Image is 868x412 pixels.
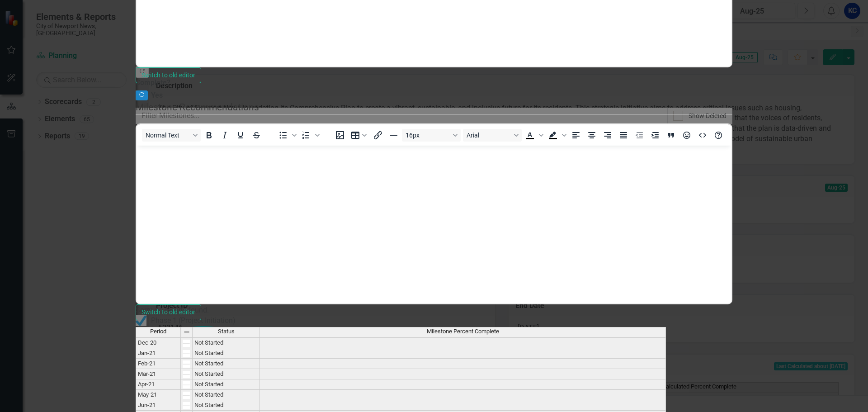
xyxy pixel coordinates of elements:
[193,390,260,400] td: Not Started
[275,129,298,142] div: Bullet list
[467,132,511,139] span: Arial
[647,129,663,142] button: Increase indent
[136,359,181,369] td: Feb-21
[568,129,584,142] button: Align left
[193,400,260,411] td: Not Started
[193,369,260,379] td: Not Started
[193,337,260,348] td: Not Started
[679,129,694,142] button: Emojis
[146,132,190,139] span: Normal Text
[217,129,232,142] button: Italic
[406,132,450,139] span: 16px
[600,129,615,142] button: Align right
[233,129,248,142] button: Underline
[136,67,201,83] button: Switch to old editor
[249,129,264,142] button: Strikethrough
[711,129,726,142] button: Help
[136,348,181,359] td: Jan-21
[332,129,348,142] button: Insert image
[427,328,499,335] span: Milestone Percent Complete
[136,369,181,379] td: Mar-21
[193,348,260,359] td: Not Started
[616,129,631,142] button: Justify
[193,359,260,369] td: Not Started
[136,379,181,390] td: Apr-21
[142,129,201,142] button: Block Normal Text
[663,129,679,142] button: Blockquote
[136,337,181,348] td: Dec-20
[695,129,710,142] button: HTML Editor
[136,390,181,400] td: May-21
[183,328,190,336] img: 8DAGhfEEPCf229AAAAAElFTkSuQmCC
[522,129,545,142] div: Text color Black
[463,129,522,142] button: Font Arial
[183,402,190,409] img: +JiYnf39+urq6GhoaCgoLy8vKcnJz29vapqam7u7t8fHyEhISZmZl4eHiWlpbk5OSa58N6AAAAdklEQVR4nO3WtwGAMBAEQYz...
[183,360,190,368] img: +JiYnf39+urq6GhoaCgoLy8vKcnJz29vapqam7u7t8fHyEhISZmZl4eHiWlpbk5OSa58N6AAAAdklEQVR4nO3WtwGAMBAEQYz...
[183,350,190,357] img: +JiYnf39+urq6GhoaCgoLy8vKcnJz29vapqam7u7t8fHyEhISZmZl4eHiWlpbk5OSa58N6AAAAdklEQVR4nO3WtwGAMBAEQYz...
[402,129,461,142] button: Font size 16px
[136,304,201,320] button: Switch to old editor
[298,129,321,142] div: Numbered list
[150,328,166,335] span: Period
[183,371,190,378] img: +JiYnf39+urq6GhoaCgoLy8vKcnJz29vapqam7u7t8fHyEhISZmZl4eHiWlpbk5OSa58N6AAAAdklEQVR4nO3WtwGAMBAEQYz...
[632,129,647,142] button: Decrease indent
[370,129,386,142] button: Insert/edit link
[193,379,260,390] td: Not Started
[136,100,732,114] legend: Milestone Recommendations
[201,129,217,142] button: Bold
[136,400,181,411] td: Jun-21
[137,146,731,303] iframe: Rich Text Area
[183,381,190,388] img: +JiYnf39+urq6GhoaCgoLy8vKcnJz29vapqam7u7t8fHyEhISZmZl4eHiWlpbk5OSa58N6AAAAdklEQVR4nO3WtwGAMBAEQYz...
[183,392,190,399] img: +JiYnf39+urq6GhoaCgoLy8vKcnJz29vapqam7u7t8fHyEhISZmZl4eHiWlpbk5OSa58N6AAAAdklEQVR4nO3WtwGAMBAEQYz...
[183,340,190,347] img: +JiYnf39+urq6GhoaCgoLy8vKcnJz29vapqam7u7t8fHyEhISZmZl4eHiWlpbk5OSa58N6AAAAdklEQVR4nO3WtwGAMBAEQYz...
[386,129,401,142] button: Horizontal line
[218,328,235,335] span: Status
[545,129,568,142] div: Background color Black
[348,129,370,142] button: Table
[584,129,599,142] button: Align center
